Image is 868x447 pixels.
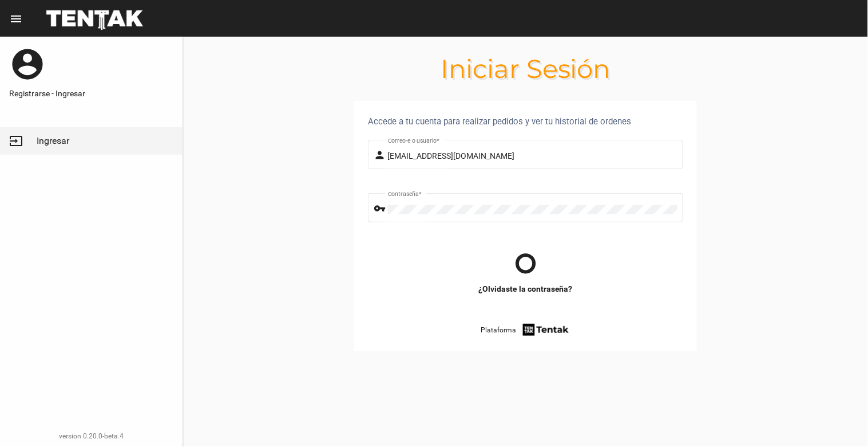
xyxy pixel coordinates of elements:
[481,322,570,338] a: Plataforma
[481,324,516,336] span: Plataforma
[9,12,23,26] mat-icon: menu
[374,202,388,215] mat-icon: vpn_key
[374,148,388,162] mat-icon: person
[9,430,173,442] div: version 0.20.0-beta.4
[9,88,173,99] a: Registrarse - Ingresar
[521,322,570,338] img: tentak-firm.png
[9,46,46,83] mat-icon: account_circle
[183,60,868,78] h1: Iniciar Sesión
[37,135,69,147] span: Ingresar
[368,115,683,128] div: Accede a tu cuenta para realizar pedidos y ver tu historial de ordenes
[9,134,23,148] mat-icon: input
[478,283,573,295] a: ¿Olvidaste la contraseña?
